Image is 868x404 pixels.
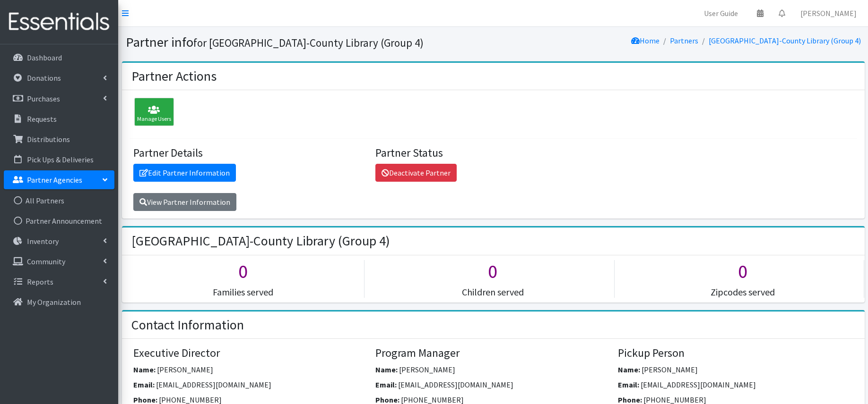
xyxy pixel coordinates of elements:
[4,48,114,67] a: Dashboard
[27,297,81,307] p: My Organization
[4,252,114,271] a: Community
[133,164,236,182] a: Edit Partner Information
[618,346,853,360] h4: Pickup Person
[631,36,660,45] a: Home
[375,346,611,360] h4: Program Manager
[4,170,114,189] a: Partner Agencies
[133,364,156,375] label: Name:
[4,232,114,251] a: Inventory
[696,4,746,23] a: User Guide
[157,365,213,374] span: [PERSON_NAME]
[27,257,65,266] p: Community
[133,193,236,211] a: View Partner Information
[27,94,60,103] p: Purchases
[4,293,114,311] a: My Organization
[27,155,94,164] p: Pick Ups & Deliveries
[130,109,174,118] a: Manage Users
[27,277,53,286] p: Reports
[4,6,114,38] img: HumanEssentials
[156,380,271,389] span: [EMAIL_ADDRESS][DOMAIN_NAME]
[122,286,365,298] h5: Families served
[133,346,369,360] h4: Executive Director
[375,164,457,182] a: Deactivate Partner
[131,68,217,84] h2: Partner Actions
[126,34,490,50] h1: Partner info
[670,36,698,45] a: Partners
[709,36,861,45] a: [GEOGRAPHIC_DATA]-County Library (Group 4)
[122,260,365,283] h1: 0
[641,380,756,389] span: [EMAIL_ADDRESS][DOMAIN_NAME]
[134,98,174,126] div: Manage Users
[375,146,611,160] h4: Partner Status
[618,364,640,375] label: Name:
[622,260,864,283] h1: 0
[4,272,114,291] a: Reports
[642,365,698,374] span: [PERSON_NAME]
[618,379,639,390] label: Email:
[398,380,513,389] span: [EMAIL_ADDRESS][DOMAIN_NAME]
[4,211,114,230] a: Partner Announcement
[27,175,82,185] p: Partner Agencies
[131,233,390,249] h2: [GEOGRAPHIC_DATA]-County Library (Group 4)
[193,36,424,50] small: for [GEOGRAPHIC_DATA]-County Library (Group 4)
[4,130,114,149] a: Distributions
[27,53,62,62] p: Dashboard
[27,114,57,124] p: Requests
[372,286,614,298] h5: Children served
[4,150,114,169] a: Pick Ups & Deliveries
[4,191,114,210] a: All Partners
[4,89,114,108] a: Purchases
[133,379,155,390] label: Email:
[27,73,61,83] p: Donations
[375,379,397,390] label: Email:
[4,109,114,128] a: Requests
[4,68,114,87] a: Donations
[27,236,59,246] p: Inventory
[793,4,864,23] a: [PERSON_NAME]
[375,364,398,375] label: Name:
[399,365,455,374] span: [PERSON_NAME]
[133,146,369,160] h4: Partner Details
[622,286,864,298] h5: Zipcodes served
[131,317,244,333] h2: Contact Information
[27,135,70,144] p: Distributions
[372,260,614,283] h1: 0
